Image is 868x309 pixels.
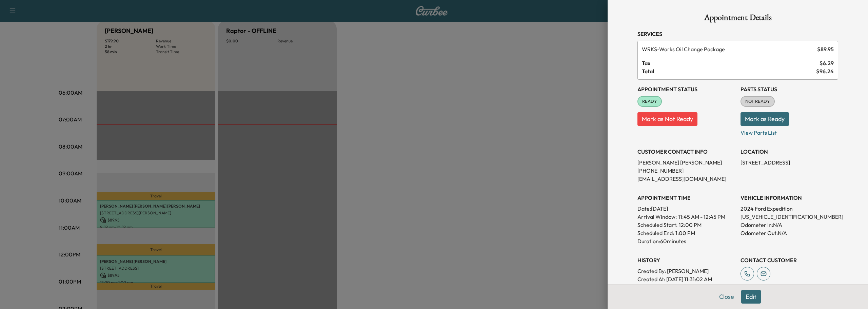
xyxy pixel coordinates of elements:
[637,112,697,126] button: Mark as Not Ready
[678,213,725,221] span: 11:45 AM - 12:45 PM
[741,256,838,264] h3: CONTACT CUSTOMER
[637,267,735,275] p: Created By : [PERSON_NAME]
[637,30,838,38] h3: Services
[741,221,838,229] p: Odometer In: N/A
[637,213,735,221] p: Arrival Window:
[637,175,735,183] p: [EMAIL_ADDRESS][DOMAIN_NAME]
[816,67,834,75] span: $ 96.24
[637,237,735,245] p: Duration: 60 minutes
[741,290,761,304] button: Edit
[637,283,735,291] p: Modified By : Jyair Means
[741,158,838,167] p: [STREET_ADDRESS]
[741,229,838,237] p: Odometer Out: N/A
[642,67,816,75] span: Total
[675,229,695,237] p: 1:00 PM
[637,194,735,202] h3: APPOINTMENT TIME
[637,256,735,264] h3: History
[741,126,838,137] p: View Parts List
[741,148,838,156] h3: LOCATION
[637,221,677,229] p: Scheduled Start:
[820,59,834,67] span: $ 6.29
[741,98,774,105] span: NOT READY
[642,59,820,67] span: Tax
[637,229,674,237] p: Scheduled End:
[741,205,838,213] p: 2024 Ford Expedition
[637,148,735,156] h3: CUSTOMER CONTACT INFO
[637,158,735,167] p: [PERSON_NAME] [PERSON_NAME]
[637,167,735,175] p: [PHONE_NUMBER]
[637,14,838,24] h1: Appointment Details
[637,205,735,213] p: Date: [DATE]
[741,213,838,221] p: [US_VEHICLE_IDENTIFICATION_NUMBER]
[642,45,814,53] span: Works Oil Change Package
[817,45,834,53] span: $ 89.95
[637,275,735,283] p: Created At : [DATE] 11:31:02 AM
[638,98,661,105] span: READY
[715,290,738,304] button: Close
[637,85,735,93] h3: Appointment Status
[741,112,789,126] button: Mark as Ready
[741,194,838,202] h3: VEHICLE INFORMATION
[679,221,702,229] p: 12:00 PM
[741,85,838,93] h3: Parts Status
